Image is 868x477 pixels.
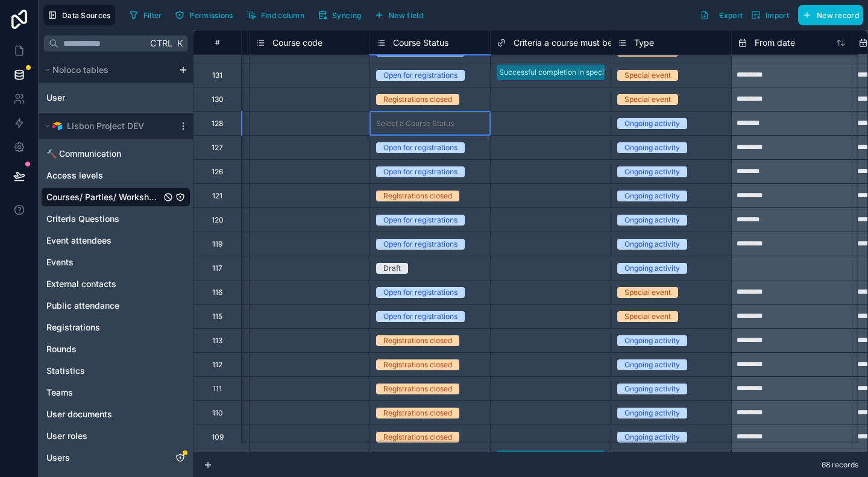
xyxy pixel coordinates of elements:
span: Data Sources [62,11,111,20]
span: Syncing [332,11,361,20]
div: Ongoing activity [624,191,680,201]
a: Courses/ Parties/ Workshops [46,191,161,203]
span: Find column [261,11,304,20]
div: Registrations closed [383,335,452,346]
div: Users [41,448,190,467]
span: Events [46,256,74,268]
div: Ongoing activity [624,359,680,370]
div: External contacts [41,274,190,294]
span: New field [389,11,423,20]
div: Teams [41,383,190,402]
div: 116 [212,288,222,297]
div: Special event [624,70,671,81]
span: Import [766,11,789,20]
div: 117 [212,264,222,273]
div: Access levels [41,166,190,185]
a: Syncing [313,6,370,24]
div: 110 [212,408,223,418]
span: Course code [272,37,322,49]
button: Data Sources [43,5,115,25]
div: Special event [624,287,671,298]
div: Registrations closed [383,384,452,394]
span: Registrations [46,321,100,333]
div: Registrations [41,318,190,337]
span: Ctrl [149,36,174,51]
span: Noloco tables [52,64,108,76]
a: Teams [46,387,161,399]
span: Lisbon Project DEV [67,120,144,132]
div: Open for registrations [383,287,458,298]
a: Registrations [46,321,161,333]
div: Open for registrations [383,142,458,153]
a: External contacts [46,278,161,290]
button: Airtable LogoLisbon Project DEV [41,118,174,134]
img: Airtable Logo [52,121,62,131]
a: 🔨 Communication [46,148,161,160]
span: Rounds [46,343,77,355]
div: Ongoing activity [624,142,680,153]
div: 127 [212,143,223,153]
a: User documents [46,408,161,420]
div: Rounds [41,340,190,359]
span: Access levels [46,169,103,182]
span: Course Status [393,37,448,49]
span: Event attendees [46,235,112,247]
div: Registrations closed [383,408,452,419]
div: Select a Course Status [376,119,454,128]
a: Statistics [46,365,161,377]
a: Criteria Questions [46,213,161,225]
a: Public attendance [46,300,161,312]
div: Ongoing activity [624,432,680,443]
a: Rounds [46,343,161,355]
div: 130 [212,95,224,104]
a: New record [793,5,863,25]
div: User [41,88,190,107]
button: Permissions [171,6,237,24]
span: Permissions [189,11,233,20]
div: Registrations closed [383,191,452,201]
div: 112 [212,360,222,370]
div: 113 [212,336,222,346]
div: Statistics [41,361,190,381]
div: 131 [212,71,222,80]
button: Syncing [313,6,365,24]
div: Open for registrations [383,70,458,81]
a: Access levels [46,169,161,182]
button: Import [747,5,793,25]
div: Events [41,253,190,272]
span: User roles [46,430,87,442]
div: User roles [41,426,190,446]
span: Export [719,11,743,20]
div: 126 [212,167,223,177]
button: Export [696,5,747,25]
span: User documents [46,408,112,420]
span: Criteria Questions [46,213,119,225]
span: 68 records [822,460,858,470]
button: New field [370,6,427,24]
a: Events [46,256,161,268]
button: Filter [125,6,166,24]
div: Special event [624,311,671,322]
div: Ongoing activity [624,215,680,226]
span: Users [46,452,70,464]
div: Ongoing activity [624,263,680,274]
div: 120 [212,215,224,225]
span: Statistics [46,365,85,377]
div: Criteria Questions [41,209,190,229]
span: Teams [46,387,73,399]
div: Successful completion in specific activity - Workshop: Safe & Thriving Women [499,67,765,78]
div: User documents [41,405,190,424]
span: New record [817,11,859,20]
a: Permissions [171,6,242,24]
div: # [203,38,232,47]
a: Users [46,452,161,464]
div: Public attendance [41,296,190,315]
button: New record [798,5,863,25]
span: External contacts [46,278,116,290]
div: 109 [212,432,224,442]
div: 111 [213,384,222,394]
div: Ongoing activity [624,239,680,250]
div: Open for registrations [383,239,458,250]
div: Ongoing activity [624,335,680,346]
